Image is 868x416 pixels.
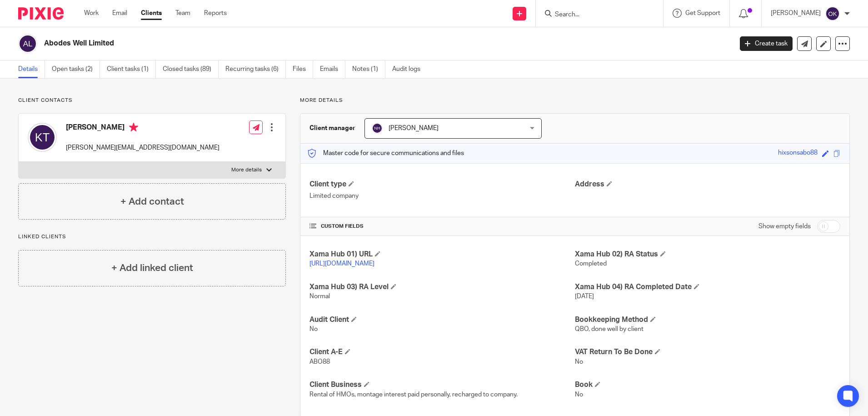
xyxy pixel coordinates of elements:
[389,125,439,131] span: [PERSON_NAME]
[175,9,190,18] a: Team
[309,282,575,292] h4: Xama Hub 03) RA Level
[575,391,583,398] span: No
[575,282,840,292] h4: Xama Hub 04) RA Completed Date
[309,380,575,390] h4: Client Business
[309,261,374,267] a: [URL][DOMAIN_NAME]
[575,359,583,365] span: No
[309,250,575,259] h4: Xama Hub 01) URL
[107,60,156,78] a: Client tasks (1)
[18,233,286,241] p: Linked clients
[112,9,127,18] a: Email
[575,315,840,325] h4: Bookkeeping Method
[575,347,840,357] h4: VAT Return To Be Done
[575,250,840,259] h4: Xama Hub 02) RA Status
[309,180,575,189] h4: Client type
[309,223,575,230] h4: CUSTOM FIELDS
[52,60,100,78] a: Open tasks (2)
[575,293,594,300] span: [DATE]
[575,380,840,390] h4: Book
[320,60,345,78] a: Emails
[575,261,607,267] span: Completed
[300,97,850,104] p: More details
[309,347,575,357] h4: Client A-E
[778,148,818,159] div: hixsonsabo88
[758,222,811,231] label: Show empty fields
[309,293,330,300] span: Normal
[352,60,385,78] a: Notes (1)
[231,166,262,174] p: More details
[129,123,138,132] i: Primary
[163,60,219,78] a: Closed tasks (89)
[293,60,313,78] a: Files
[28,123,57,152] img: svg%3E
[307,149,464,158] p: Master code for secure communications and files
[740,36,793,51] a: Create task
[554,11,636,19] input: Search
[309,315,575,325] h4: Audit Client
[309,191,575,200] p: Limited company
[204,9,227,18] a: Reports
[18,60,45,78] a: Details
[66,123,219,134] h4: [PERSON_NAME]
[44,39,590,48] h2: Abodes Well Limited
[685,10,720,16] span: Get Support
[18,97,286,104] p: Client contacts
[575,326,644,332] span: QBO, done well by client
[18,7,64,20] img: Pixie
[825,6,840,21] img: svg%3E
[225,60,286,78] a: Recurring tasks (6)
[309,326,318,332] span: No
[84,9,99,18] a: Work
[18,34,37,53] img: svg%3E
[575,180,840,189] h4: Address
[771,9,821,18] p: [PERSON_NAME]
[120,195,184,209] h4: + Add contact
[309,391,518,398] span: Rental of HMOs, montage interest paid personally, recharged to company.
[309,124,355,133] h3: Client manager
[392,60,427,78] a: Audit logs
[141,9,162,18] a: Clients
[309,359,330,365] span: ABO88
[372,123,383,134] img: svg%3E
[66,143,219,152] p: [PERSON_NAME][EMAIL_ADDRESS][DOMAIN_NAME]
[111,261,193,275] h4: + Add linked client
